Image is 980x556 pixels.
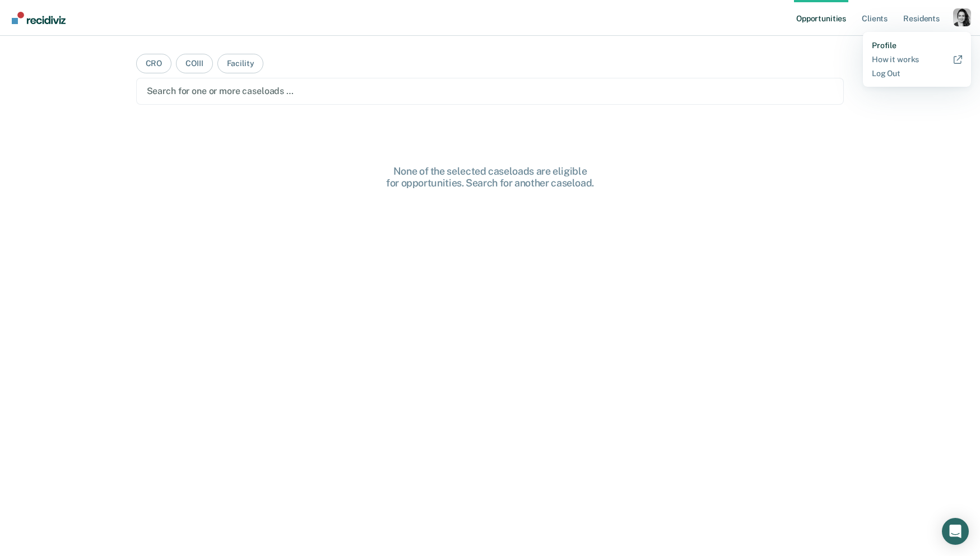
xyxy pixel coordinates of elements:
[311,165,670,189] div: None of the selected caseloads are eligible for opportunities. Search for another caseload.
[942,518,969,545] div: Open Intercom Messenger
[217,54,264,73] button: Facility
[872,55,962,64] a: How it works
[872,41,962,50] a: Profile
[136,54,172,73] button: CRO
[12,12,66,24] img: Recidiviz
[953,8,971,26] button: Profile dropdown button
[176,54,212,73] button: COIII
[872,69,962,78] a: Log Out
